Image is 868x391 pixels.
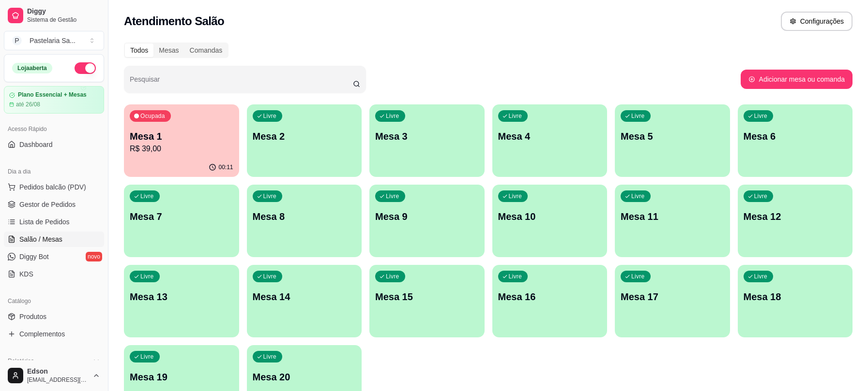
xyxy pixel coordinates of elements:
p: Mesa 2 [253,130,356,143]
button: LivreMesa 10 [492,185,608,257]
span: Diggy [27,7,100,16]
button: LivreMesa 18 [738,265,853,337]
p: Livre [140,353,154,361]
p: R$ 39,00 [130,143,233,155]
p: Mesa 3 [375,130,479,143]
button: Alterar Status [75,62,96,74]
button: LivreMesa 13 [124,265,239,337]
a: DiggySistema de Gestão [4,4,104,27]
div: Comandas [184,43,228,57]
p: 00:11 [218,163,233,171]
p: Livre [263,112,277,120]
a: Gestor de Pedidos [4,197,104,212]
span: Lista de Pedidos [19,217,70,227]
button: Adicionar mesa ou comanda [741,70,853,89]
button: LivreMesa 12 [738,185,853,257]
button: LivreMesa 16 [492,265,608,337]
article: até 26/08 [16,101,40,108]
p: Mesa 14 [253,290,356,304]
p: Mesa 8 [253,210,356,223]
p: Livre [631,112,645,120]
button: Configurações [781,12,853,31]
p: Livre [263,192,277,200]
p: Mesa 19 [130,370,233,384]
div: Loja aberta [12,63,52,73]
button: LivreMesa 11 [615,185,730,257]
a: Salão / Mesas [4,232,104,247]
a: Dashboard [4,137,104,152]
button: LivreMesa 4 [492,104,608,177]
p: Livre [386,273,399,280]
span: P [12,36,22,45]
div: Acesso Rápido [4,121,104,137]
p: Livre [140,273,154,280]
div: Catálogo [4,293,104,309]
button: LivreMesa 9 [369,185,485,257]
button: LivreMesa 17 [615,265,730,337]
span: Gestor de Pedidos [19,200,76,209]
div: Pastelaria Sa ... [30,36,76,45]
a: Lista de Pedidos [4,214,104,230]
span: Diggy Bot [19,252,49,261]
p: Livre [263,273,277,280]
p: Mesa 20 [253,370,356,384]
button: Edson[EMAIL_ADDRESS][DOMAIN_NAME] [4,364,104,387]
p: Livre [509,273,522,280]
p: Mesa 17 [621,290,724,304]
p: Mesa 15 [375,290,479,304]
span: Edson [27,367,89,376]
p: Ocupada [140,112,165,120]
div: Todos [125,43,153,57]
p: Livre [631,273,645,280]
button: Select a team [4,31,104,50]
a: Produtos [4,309,104,324]
p: Mesa 5 [621,130,724,143]
p: Mesa 10 [498,210,602,223]
p: Livre [140,192,154,200]
a: KDS [4,266,104,282]
span: Relatórios [8,357,34,365]
button: LivreMesa 3 [369,104,485,177]
button: LivreMesa 8 [247,185,362,257]
span: Pedidos balcão (PDV) [19,182,86,192]
p: Livre [386,112,399,120]
p: Mesa 13 [130,290,233,304]
p: Mesa 6 [744,130,847,143]
h2: Atendimento Salão [124,14,224,29]
a: Complementos [4,326,104,342]
button: LivreMesa 2 [247,104,362,177]
div: Dia a dia [4,164,104,179]
span: Complementos [19,329,65,339]
p: Mesa 9 [375,210,479,223]
button: LivreMesa 6 [738,104,853,177]
p: Livre [631,192,645,200]
p: Mesa 12 [744,210,847,223]
button: LivreMesa 15 [369,265,485,337]
button: Pedidos balcão (PDV) [4,179,104,195]
input: Pesquisar [130,78,353,88]
p: Livre [263,353,277,361]
p: Livre [509,192,522,200]
p: Livre [509,112,522,120]
p: Mesa 18 [744,290,847,304]
p: Mesa 11 [621,210,724,223]
p: Mesa 1 [130,130,233,143]
p: Livre [754,192,768,200]
p: Livre [754,273,768,280]
span: KDS [19,269,33,279]
button: OcupadaMesa 1R$ 39,0000:11 [124,104,239,177]
p: Mesa 16 [498,290,602,304]
span: Salão / Mesas [19,234,62,244]
span: Dashboard [19,140,53,149]
div: Mesas [153,43,184,57]
a: Plano Essencial + Mesasaté 26/08 [4,86,104,114]
span: Sistema de Gestão [27,16,100,24]
button: LivreMesa 14 [247,265,362,337]
span: Produtos [19,312,46,321]
p: Mesa 4 [498,130,602,143]
p: Livre [386,192,399,200]
span: [EMAIL_ADDRESS][DOMAIN_NAME] [27,376,89,384]
p: Livre [754,112,768,120]
a: Diggy Botnovo [4,249,104,264]
button: LivreMesa 7 [124,185,239,257]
